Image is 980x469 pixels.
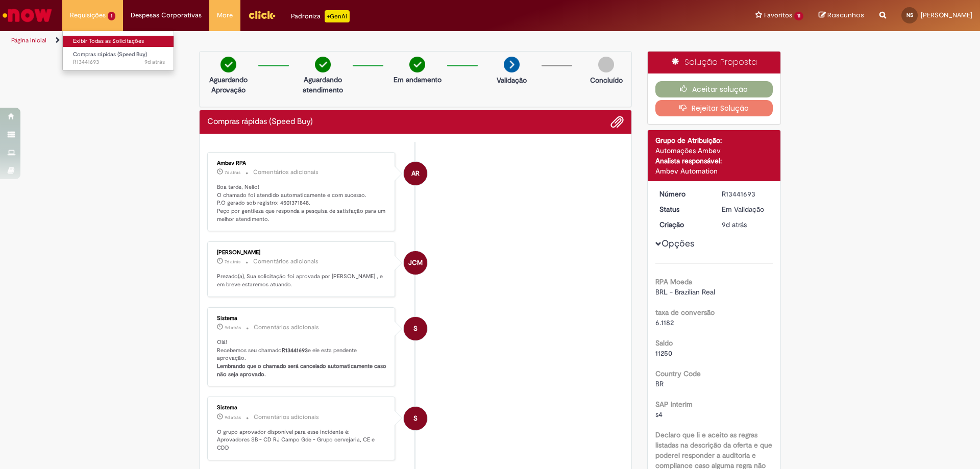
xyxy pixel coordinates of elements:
[217,315,387,322] div: Sistema
[63,36,175,47] a: Exibir Todas as Solicitações
[225,259,240,265] span: 7d atrás
[254,413,319,422] small: Comentários adicionais
[325,10,350,22] p: +GenAi
[217,362,388,378] b: Lembrando que o chamado será cancelado automaticamente caso não seja aprovado.
[404,162,427,185] div: Ambev RPA
[217,250,387,256] div: [PERSON_NAME]
[404,407,427,430] div: System
[655,100,773,116] button: Rejeitar Solução
[655,287,715,297] span: BRL - Brazilian Real
[722,204,769,214] div: Em Validação
[655,135,773,145] div: Grupo de Atribuição:
[217,183,387,224] p: Boa tarde, Nelio! O chamado foi atendido automaticamente e com sucesso. P.O gerado sob registro: ...
[655,338,673,348] b: Saldo
[598,57,614,72] img: img-circle-grey.png
[655,379,664,388] span: BR
[652,189,715,199] dt: Número
[217,405,387,411] div: Sistema
[225,325,241,331] time: 23/08/2025 09:52:23
[921,11,972,19] span: [PERSON_NAME]
[655,400,693,409] b: SAP Interim
[411,161,420,186] span: AR
[655,369,701,378] b: Country Code
[254,323,319,332] small: Comentários adicionais
[497,75,527,85] p: Validação
[655,318,674,327] span: 6.1182
[217,10,233,20] span: More
[906,12,913,18] span: NS
[764,10,792,20] span: Favoritos
[655,81,773,97] button: Aceitar solução
[722,220,747,229] span: 9d atrás
[291,10,350,22] div: Padroniza
[315,57,331,72] img: check-circle-green.png
[655,410,663,419] span: s4
[404,317,427,340] div: System
[62,31,174,71] ul: Requisições
[413,406,418,431] span: S
[652,219,715,230] dt: Criação
[225,259,240,265] time: 25/08/2025 14:15:27
[217,160,387,166] div: Ambev RPA
[610,115,624,129] button: Adicionar anexos
[204,75,253,95] p: Aguardando Aprovação
[253,168,318,177] small: Comentários adicionais
[217,428,387,452] p: O grupo aprovador disponível para esse incidente é: Aprovadores SB - CD RJ Campo Gde - Grupo cerv...
[394,75,442,85] p: Em andamento
[655,277,692,286] b: RPA Moeda
[655,308,715,317] b: taxa de conversão
[504,57,520,72] img: arrow-next.png
[131,10,202,20] span: Despesas Corporativas
[722,219,769,230] div: 23/08/2025 09:52:10
[225,414,241,421] span: 9d atrás
[413,316,418,341] span: S
[217,338,387,379] p: Olá! Recebemos seu chamado e ele esta pendente aprovação.
[63,49,175,68] a: Aberto R13441693 : Compras rápidas (Speed Buy)
[722,189,769,199] div: R13441693
[408,251,423,275] span: JCM
[225,414,241,421] time: 23/08/2025 09:52:19
[144,58,165,66] span: 9d atrás
[70,10,106,20] span: Requisições
[11,36,46,44] a: Página inicial
[282,347,308,354] b: R13441693
[409,57,425,72] img: check-circle-green.png
[144,58,165,66] time: 23/08/2025 09:52:12
[794,12,803,20] span: 11
[225,169,240,176] span: 7d atrás
[655,145,773,156] div: Automações Ambev
[298,75,348,95] p: Aguardando atendimento
[108,12,115,20] span: 1
[253,257,318,266] small: Comentários adicionais
[8,31,646,50] ul: Trilhas de página
[655,349,672,358] span: 11250
[655,166,773,176] div: Ambev Automation
[827,10,864,20] span: Rascunhos
[207,117,313,127] h2: Compras rápidas (Speed Buy) Histórico de tíquete
[652,204,715,214] dt: Status
[220,57,236,72] img: check-circle-green.png
[217,273,387,288] p: Prezado(a), Sua solicitação foi aprovada por [PERSON_NAME] , e em breve estaremos atuando.
[248,7,276,22] img: click_logo_yellow_360x200.png
[590,75,623,85] p: Concluído
[73,58,165,66] span: R13441693
[225,169,240,176] time: 25/08/2025 14:21:58
[404,251,427,275] div: José Carlos Menezes De Oliveira Junior
[722,220,747,229] time: 23/08/2025 09:52:10
[655,156,773,166] div: Analista responsável:
[225,325,241,331] span: 9d atrás
[73,51,147,58] span: Compras rápidas (Speed Buy)
[1,5,54,26] img: ServiceNow
[819,11,864,20] a: Rascunhos
[648,52,781,73] div: Solução Proposta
